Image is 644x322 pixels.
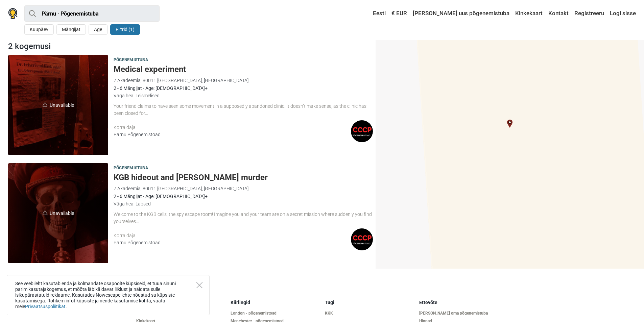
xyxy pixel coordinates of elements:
a: KKK [325,311,414,316]
div: 2 - 6 Mängijat · Age: [DEMOGRAPHIC_DATA]+ [114,193,373,200]
div: 2 - 6 Mängijat · Age: [DEMOGRAPHIC_DATA]+ [114,84,373,92]
button: Age [89,24,108,35]
input: proovi “Tallinn” [24,5,160,22]
div: 2 kogemusi [5,40,376,52]
div: See veebileht kasutab enda ja kolmandate osapoolte küpsiseid, et tuua sinuni parim kasutajakogemu... [7,275,210,315]
a: Logi sisse [608,7,636,20]
a: unavailableUnavailable KGB hideout and John F. Kennedy murder [8,163,108,263]
a: € EUR [390,7,409,20]
div: Korraldaja [114,232,351,239]
a: Kinkekaart [514,7,544,20]
a: [PERSON_NAME] oma põgenemistuba [419,311,508,316]
div: 7 Akadeemia, 80011 [GEOGRAPHIC_DATA], [GEOGRAPHIC_DATA] [114,77,373,84]
div: Your friend claims to have seen some movement in a supposedly abandoned clinic. It doesn’t make s... [114,103,373,117]
img: Eesti [368,11,373,16]
div: Welcome to the KGB cells, the spy escape room! Imagine you and your team are on a secret mission ... [114,211,373,225]
div: Väga hea: Lapsed [114,200,373,207]
h5: Ettevõte [419,300,508,305]
img: unavailable [43,102,47,107]
div: Pärnu Põgenemistoad [114,239,351,246]
a: unavailableUnavailable Medical experiment [8,55,108,155]
h5: Medical experiment [114,65,373,74]
div: Väga hea: Teismelised [114,92,373,99]
button: Filtrid (1) [110,24,140,35]
h5: Tugi [325,300,414,305]
a: Eesti [366,7,387,20]
img: Pärnu Põgenemistoad [351,120,373,142]
div: 7 Akadeemia, 80011 [GEOGRAPHIC_DATA], [GEOGRAPHIC_DATA] [114,185,373,192]
div: Pärnu Põgenemistoad [114,131,351,138]
span: Põgenemistuba [114,165,148,172]
a: Registreeru [573,7,606,20]
a: London - põgenemistoad [231,311,319,316]
div: Korraldaja [114,124,351,131]
button: Mängijat [56,24,86,35]
div: KGB hideout and John F. Kennedy murder [506,120,514,128]
img: unavailable [43,210,47,215]
span: Unavailable [8,163,108,263]
img: Pärnu Põgenemistoad [351,228,373,250]
h5: Kiirlingid [231,300,319,305]
img: Nowescape logo [8,8,18,19]
span: Põgenemistuba [114,56,148,64]
h5: KGB hideout and [PERSON_NAME] murder [114,173,373,182]
a: [PERSON_NAME] uus põgenemistuba [411,7,511,20]
a: Kontakt [547,7,570,20]
button: Close [196,282,202,288]
a: Privaatsuspoliitikat [25,304,66,309]
span: Unavailable [8,55,108,155]
button: Kuupäev [24,24,54,35]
